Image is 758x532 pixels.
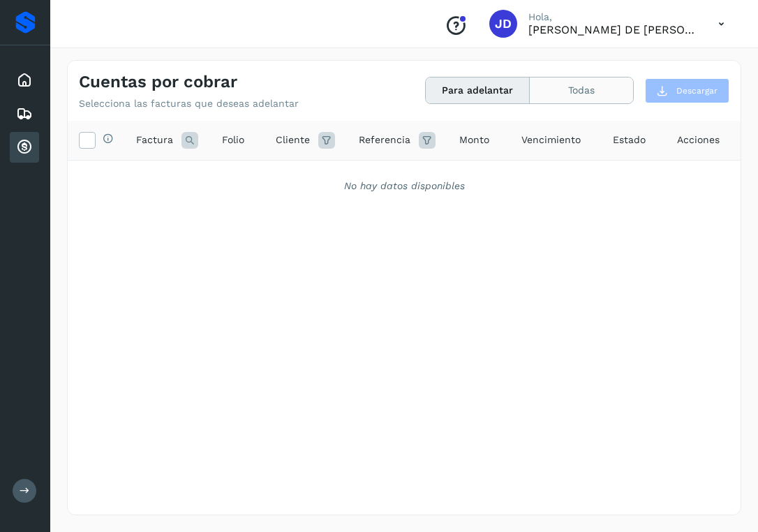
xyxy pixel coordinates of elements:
[521,133,581,147] span: Vencimiento
[10,98,39,129] div: Embarques
[645,78,729,103] button: Descargar
[10,132,39,163] div: Cuentas por cobrar
[86,179,722,193] div: No hay datos disponibles
[79,98,299,110] p: Selecciona las facturas que deseas adelantar
[528,11,696,23] p: Hola,
[136,133,173,147] span: Factura
[359,133,410,147] span: Referencia
[677,133,720,147] span: Acciones
[613,133,646,147] span: Estado
[276,133,310,147] span: Cliente
[528,23,696,36] p: JOSE DE JESUS GONZALEZ HERNANDEZ
[676,84,718,97] span: Descargar
[10,65,39,96] div: Inicio
[459,133,489,147] span: Monto
[426,77,530,103] button: Para adelantar
[530,77,633,103] button: Todas
[79,72,237,92] h4: Cuentas por cobrar
[222,133,244,147] span: Folio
